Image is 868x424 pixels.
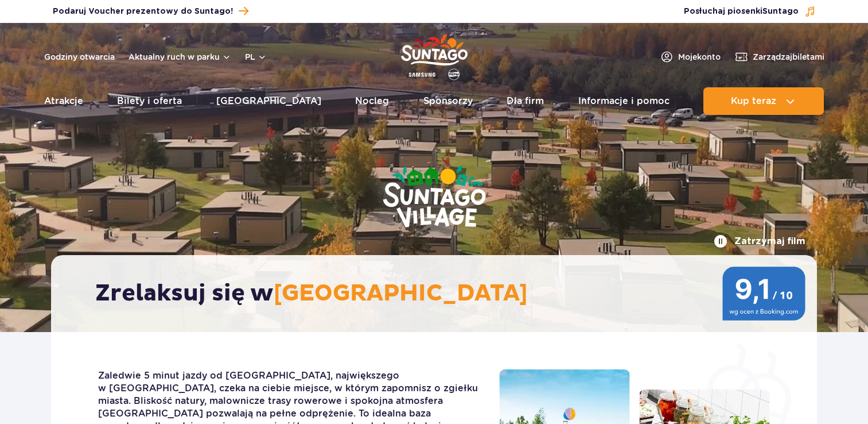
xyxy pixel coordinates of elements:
[95,279,784,308] h2: Zrelaksuj się w
[684,6,799,17] span: Posłuchaj piosenki
[129,52,231,61] button: Aktualny ruch w parku
[337,121,532,275] img: Suntago Village
[660,50,721,64] a: Mojekonto
[722,267,805,321] img: 9,1/10 wg ocen z Booking.com
[714,234,805,248] button: Zatrzymaj film
[44,51,115,63] a: Godziny otwarcia
[355,87,389,115] a: Nocleg
[684,6,816,17] button: Posłuchaj piosenkiSuntago
[53,3,248,19] a: Podaruj Voucher prezentowy do Suntago!
[578,87,670,115] a: Informacje i pomoc
[401,29,468,82] a: Park of Poland
[678,51,721,63] span: Moje konto
[44,87,83,115] a: Atrakcje
[53,6,233,17] span: Podaruj Voucher prezentowy do Suntago!
[245,51,267,63] button: pl
[762,7,799,16] span: Suntago
[216,87,321,115] a: [GEOGRAPHIC_DATA]
[703,87,824,115] button: Kup teraz
[274,279,528,308] span: [GEOGRAPHIC_DATA]
[117,87,182,115] a: Bilety i oferta
[507,87,544,115] a: Dla firm
[423,87,473,115] a: Sponsorzy
[731,96,776,106] span: Kup teraz
[753,51,824,63] span: Zarządzaj biletami
[734,50,824,64] a: Zarządzajbiletami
